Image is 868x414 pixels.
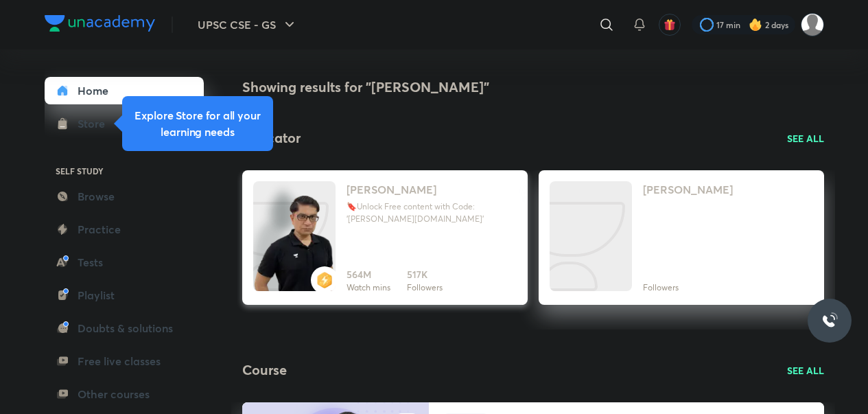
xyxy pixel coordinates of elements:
img: Unacademy [550,181,632,291]
button: UPSC CSE - GS [189,11,306,38]
img: badge [316,272,333,288]
img: streak [749,18,762,32]
a: SEE ALL [787,131,824,146]
h6: 517K [407,267,443,281]
a: Unacademybadge[PERSON_NAME]🔖Unlock Free content with Code: '[PERSON_NAME][DOMAIN_NAME]'564MWatch ... [242,170,528,305]
h2: Educator [242,128,301,148]
p: Watch mins [347,281,390,294]
h5: Explore Store for all your learning needs [133,107,262,140]
a: Tests [45,249,204,276]
p: Followers [643,281,679,294]
a: Practice [45,216,204,243]
img: Unacademy [253,195,336,305]
p: 🔖Unlock Free content with Code: 'Mrunal.org' [347,200,517,225]
h6: SELF STUDY [45,159,204,183]
div: Store [78,115,113,132]
a: Home [45,77,204,104]
a: Doubts & solutions [45,314,204,342]
a: Unacademy[PERSON_NAME]Followers [539,170,824,305]
p: Followers [407,281,443,294]
a: Playlist [45,281,204,309]
img: Ram [801,13,824,36]
a: Free live classes [45,347,204,375]
img: Company Logo [45,15,155,32]
a: Company Logo [45,15,155,35]
button: avatar [659,14,681,36]
a: SEE ALL [787,363,824,378]
h4: [PERSON_NAME] [643,181,733,198]
h6: 564M [347,267,390,281]
h4: Showing results for "[PERSON_NAME]" [242,77,824,97]
img: ttu [821,312,838,329]
h2: Course [242,360,287,380]
h4: [PERSON_NAME] [347,181,436,198]
a: Store [45,110,204,137]
a: Other courses [45,380,204,408]
a: Browse [45,183,204,210]
img: avatar [664,19,676,31]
